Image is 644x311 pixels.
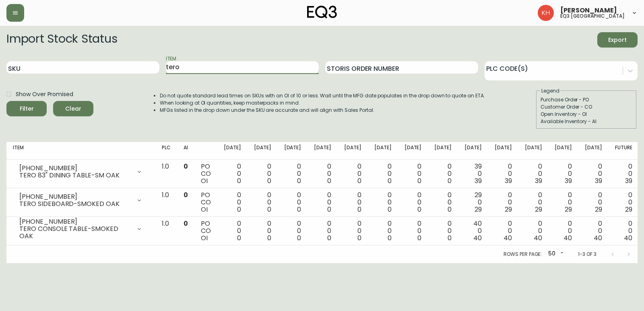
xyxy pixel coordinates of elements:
span: 0 [388,233,392,243]
span: 0 [388,205,392,214]
div: 0 0 [314,163,331,185]
span: 0 [297,205,301,214]
div: [PHONE_NUMBER]TERO 83" DINING TABLE-SM OAK [13,163,149,181]
span: 0 [237,205,241,214]
div: TERO SIDEBOARD-SMOKED OAK [19,200,131,208]
div: 40 0 [464,220,482,242]
button: Clear [53,101,93,116]
span: 29 [595,205,602,214]
span: 0 [297,176,301,185]
div: 0 0 [224,163,241,185]
span: Clear [60,104,87,114]
p: Rows per page: [504,251,542,258]
li: Do not quote standard lead times on SKUs with an OI of 10 or less. Wait until the MFG date popula... [160,92,485,99]
span: OI [201,233,208,243]
div: 0 0 [374,192,392,213]
span: 0 [267,205,271,214]
h2: Import Stock Status [6,32,117,47]
span: 0 [357,176,361,185]
div: [PHONE_NUMBER]TERO CONSOLE TABLE-SMOKED OAK [13,220,149,238]
div: 0 0 [495,163,512,185]
td: 1.0 [155,217,177,245]
th: [DATE] [518,142,549,160]
span: 0 [184,190,188,200]
span: 0 [327,205,331,214]
div: 0 0 [585,163,602,185]
div: 0 0 [254,163,271,185]
p: 1-3 of 3 [578,251,597,258]
div: 0 0 [405,163,422,185]
li: MFGs listed in the drop down under the SKU are accurate and will align with Sales Portal. [160,107,485,114]
div: 0 0 [284,220,301,242]
th: [DATE] [308,142,338,160]
span: 39 [595,176,602,185]
legend: Legend [541,87,560,95]
div: 0 0 [284,192,301,213]
span: 0 [327,176,331,185]
div: 0 0 [525,163,542,185]
span: OI [201,176,208,185]
th: [DATE] [248,142,278,160]
th: [DATE] [578,142,609,160]
div: 0 0 [254,192,271,213]
span: 40 [473,233,482,243]
div: [PHONE_NUMBER] [19,193,131,200]
div: 0 0 [585,192,602,213]
div: Customer Order - CO [541,103,632,111]
div: 0 0 [344,192,361,213]
h5: eq3 [GEOGRAPHIC_DATA] [560,14,625,19]
span: OI [201,205,208,214]
span: 29 [535,205,542,214]
th: AI [177,142,194,160]
div: PO CO [201,220,211,242]
th: [DATE] [368,142,398,160]
th: [DATE] [398,142,428,160]
div: 50 [545,247,565,261]
div: 0 0 [585,220,602,242]
span: [PERSON_NAME] [560,7,617,14]
th: [DATE] [458,142,488,160]
span: 0 [417,205,421,214]
span: 39 [505,176,512,185]
td: 1.0 [155,188,177,217]
div: PO CO [201,163,211,185]
span: 0 [357,233,361,243]
span: 0 [267,233,271,243]
td: 1.0 [155,160,177,188]
span: 0 [184,219,188,228]
th: [DATE] [428,142,458,160]
div: 0 0 [344,163,361,185]
img: 6bce50593809ea0ae37ab3ec28db6a8b [538,5,554,21]
span: 40 [534,233,542,243]
th: [DATE] [217,142,248,160]
div: Open Inventory - OI [541,111,632,118]
span: 0 [357,205,361,214]
th: [DATE] [488,142,518,160]
div: PO CO [201,192,211,213]
span: 40 [594,233,602,243]
th: Item [6,142,155,160]
span: 39 [565,176,572,185]
span: 39 [475,176,482,185]
button: Export [597,32,638,47]
button: Filter [6,101,47,116]
span: 0 [237,176,241,185]
div: 0 0 [284,163,301,185]
th: [DATE] [278,142,308,160]
span: Show Over Promised [16,90,73,99]
div: 0 0 [405,192,422,213]
span: 29 [565,205,572,214]
span: 40 [624,233,632,243]
div: 0 0 [555,192,572,213]
span: 40 [563,233,572,243]
span: 0 [297,233,301,243]
div: 0 0 [495,192,512,213]
span: 0 [417,233,421,243]
div: 0 0 [314,220,331,242]
div: TERO CONSOLE TABLE-SMOKED OAK [19,225,131,240]
span: 0 [448,176,452,185]
span: 0 [184,162,188,171]
div: 0 0 [405,220,422,242]
th: PLC [155,142,177,160]
div: 0 0 [314,192,331,213]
